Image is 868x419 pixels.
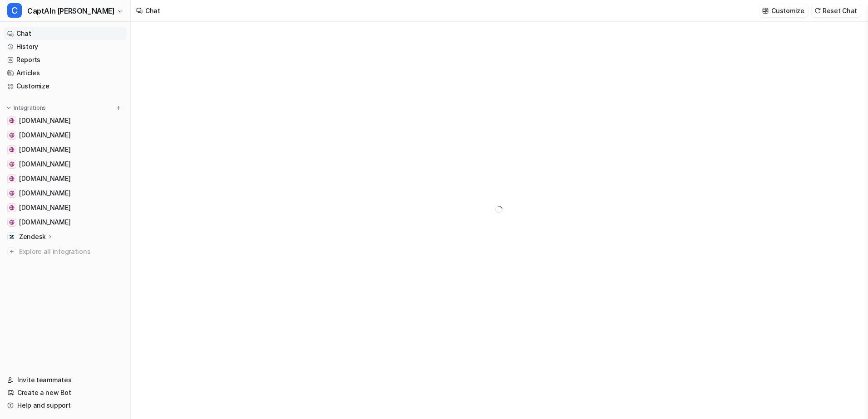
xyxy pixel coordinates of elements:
img: Zendesk [9,234,15,239]
img: www.inseltouristik.de [9,147,15,152]
img: www.inselflieger.de [9,176,15,181]
a: www.frisonaut.de[DOMAIN_NAME] [4,114,127,127]
a: Invite teammates [4,374,127,386]
div: Chat [145,6,160,15]
a: www.inselparker.de[DOMAIN_NAME] [4,187,127,200]
a: www.inselflieger.de[DOMAIN_NAME] [4,172,127,185]
a: www.inselfaehre.de[DOMAIN_NAME] [4,129,127,141]
span: C [7,3,22,18]
a: Chat [4,27,127,40]
span: CaptAIn [PERSON_NAME] [27,5,115,17]
a: Articles [4,67,127,79]
a: www.nordsee-bike.de[DOMAIN_NAME] [4,216,127,229]
img: www.inselparker.de [9,190,15,196]
span: [DOMAIN_NAME] [19,131,70,140]
img: expand menu [5,105,12,111]
a: www.inseltouristik.de[DOMAIN_NAME] [4,143,127,156]
button: Reset Chat [812,4,861,17]
a: www.inselexpress.de[DOMAIN_NAME] [4,158,127,171]
p: Integrations [14,104,46,112]
a: Explore all integrations [4,245,127,258]
span: [DOMAIN_NAME] [19,160,70,169]
a: Customize [4,80,127,93]
button: Customize [759,4,808,17]
a: Help and support [4,399,127,412]
span: [DOMAIN_NAME] [19,116,70,125]
img: reset [814,7,821,14]
img: www.inselfaehre.de [9,132,15,138]
span: [DOMAIN_NAME] [19,145,70,154]
p: Customize [771,6,804,15]
span: [DOMAIN_NAME] [19,218,70,227]
img: www.frisonaut.de [9,118,15,123]
span: [DOMAIN_NAME] [19,174,70,183]
button: Integrations [4,103,49,112]
a: www.inselbus-norderney.de[DOMAIN_NAME] [4,201,127,214]
span: Explore all integrations [19,244,123,259]
img: www.inselbus-norderney.de [9,205,15,210]
img: menu_add.svg [115,105,122,111]
img: www.nordsee-bike.de [9,219,15,225]
img: customize [762,7,769,14]
a: History [4,40,127,53]
span: [DOMAIN_NAME] [19,189,70,198]
span: [DOMAIN_NAME] [19,203,70,212]
img: explore all integrations [7,247,16,256]
a: Reports [4,54,127,66]
p: Zendesk [19,232,46,241]
img: www.inselexpress.de [9,161,15,167]
a: Create a new Bot [4,386,127,399]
